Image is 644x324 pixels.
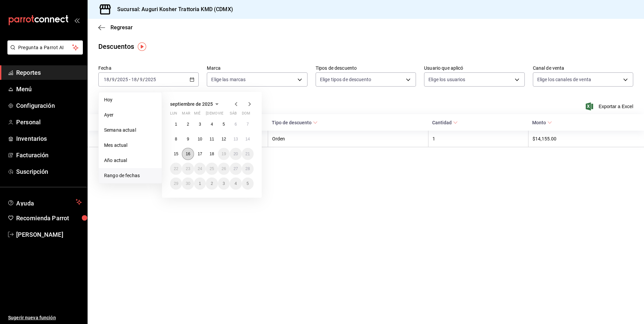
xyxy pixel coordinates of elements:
span: Configuración [16,101,82,110]
abbr: 21 de septiembre de 2025 [246,152,250,156]
span: Ayuda [16,198,73,206]
th: $14,155.00 [528,131,644,147]
label: Tipos de descuento [316,66,416,70]
div: Descuentos [98,41,134,52]
abbr: 5 de septiembre de 2025 [223,122,225,127]
span: Monto [532,120,552,125]
button: septiembre de 2025 [170,100,221,108]
button: 16 de septiembre de 2025 [182,148,194,160]
a: Pregunta a Parrot AI [5,49,83,56]
abbr: 12 de septiembre de 2025 [222,137,226,141]
span: / [109,77,111,82]
abbr: 6 de septiembre de 2025 [234,122,237,127]
span: Semana actual [104,127,156,134]
button: 17 de septiembre de 2025 [194,148,206,160]
span: / [115,77,117,82]
button: 30 de septiembre de 2025 [182,177,194,190]
button: open_drawer_menu [74,18,79,23]
button: 25 de septiembre de 2025 [206,163,218,175]
abbr: 14 de septiembre de 2025 [246,137,250,141]
span: / [143,77,145,82]
abbr: 20 de septiembre de 2025 [233,152,238,156]
button: 24 de septiembre de 2025 [194,163,206,175]
button: 6 de septiembre de 2025 [230,118,241,130]
abbr: 29 de septiembre de 2025 [174,181,178,186]
button: 23 de septiembre de 2025 [182,163,194,175]
img: Tooltip marker [138,42,146,51]
button: 12 de septiembre de 2025 [218,133,230,145]
button: 18 de septiembre de 2025 [206,148,218,160]
input: ---- [145,77,156,82]
span: Elige las marcas [211,76,246,83]
span: Facturación [16,151,82,160]
button: 27 de septiembre de 2025 [230,163,241,175]
abbr: martes [182,111,190,118]
button: 22 de septiembre de 2025 [170,163,182,175]
abbr: 13 de septiembre de 2025 [233,137,238,141]
button: 3 de septiembre de 2025 [194,118,206,130]
abbr: 2 de octubre de 2025 [211,181,213,186]
abbr: sábado [230,111,237,118]
span: septiembre de 2025 [170,101,213,107]
abbr: 3 de septiembre de 2025 [199,122,201,127]
span: / [137,77,139,82]
span: Hoy [104,96,156,103]
abbr: lunes [170,111,177,118]
button: 2 de septiembre de 2025 [182,118,194,130]
button: 28 de septiembre de 2025 [242,163,254,175]
abbr: 17 de septiembre de 2025 [198,152,202,156]
h3: Sucursal: Auguri Kosher Trattoria KMD (CDMX) [112,5,233,13]
button: 4 de septiembre de 2025 [206,118,218,130]
abbr: 1 de septiembre de 2025 [175,122,177,127]
abbr: jueves [206,111,246,118]
abbr: 3 de octubre de 2025 [223,181,225,186]
button: 7 de septiembre de 2025 [242,118,254,130]
span: - [129,77,130,82]
button: 4 de octubre de 2025 [230,177,241,190]
span: Tipo de descuento [272,120,318,125]
span: Pregunta a Parrot AI [18,44,72,51]
abbr: 4 de septiembre de 2025 [211,122,213,127]
span: Elige los usuarios [428,76,465,83]
abbr: 9 de septiembre de 2025 [187,137,189,141]
abbr: 2 de septiembre de 2025 [187,122,189,127]
input: -- [139,77,143,82]
th: Orden [268,131,428,147]
span: Recomienda Parrot [16,214,82,223]
button: 26 de septiembre de 2025 [218,163,230,175]
input: -- [111,77,115,82]
label: Fecha [98,66,199,70]
label: Marca [207,66,307,70]
abbr: 15 de septiembre de 2025 [174,152,178,156]
span: Rango de fechas [104,172,156,179]
button: 29 de septiembre de 2025 [170,177,182,190]
th: [PERSON_NAME] [88,131,268,147]
button: Exportar a Excel [587,102,633,110]
span: Suscripción [16,167,82,176]
span: Ayer [104,111,156,119]
span: Elige tipos de descuento [320,76,371,83]
abbr: 27 de septiembre de 2025 [233,166,238,171]
abbr: 16 de septiembre de 2025 [186,152,190,156]
button: 5 de octubre de 2025 [242,177,254,190]
abbr: 7 de septiembre de 2025 [247,122,249,127]
abbr: 28 de septiembre de 2025 [246,166,250,171]
abbr: 18 de septiembre de 2025 [210,152,214,156]
button: Pregunta a Parrot AI [7,40,83,55]
abbr: 11 de septiembre de 2025 [210,137,214,141]
abbr: 1 de octubre de 2025 [199,181,201,186]
span: Año actual [104,157,156,164]
label: Canal de venta [533,66,633,70]
button: 14 de septiembre de 2025 [242,133,254,145]
span: Mes actual [104,142,156,149]
span: Regresar [110,24,133,31]
button: 19 de septiembre de 2025 [218,148,230,160]
abbr: 8 de septiembre de 2025 [175,137,177,141]
span: Reportes [16,68,82,77]
abbr: 5 de octubre de 2025 [247,181,249,186]
button: 11 de septiembre de 2025 [206,133,218,145]
button: 20 de septiembre de 2025 [230,148,241,160]
button: Regresar [98,24,133,31]
abbr: miércoles [194,111,200,118]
